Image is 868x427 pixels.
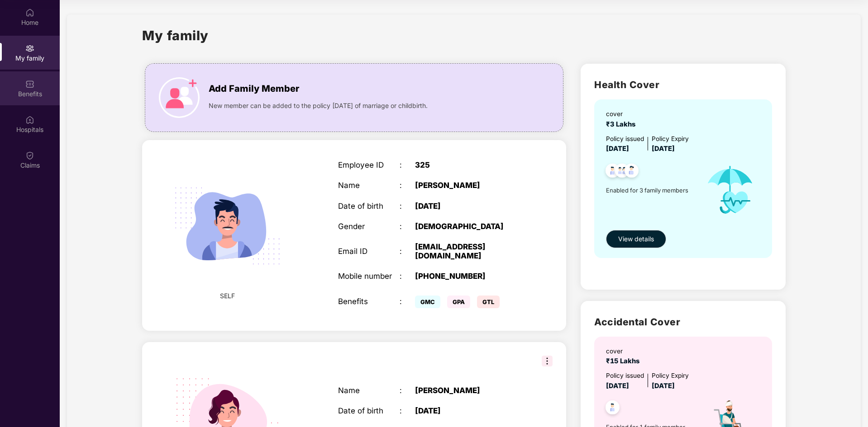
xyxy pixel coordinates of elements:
div: cover [606,109,639,119]
span: Enabled for 3 family members [606,186,697,195]
div: Gender [338,222,400,231]
div: : [400,222,415,231]
img: svg+xml;base64,PHN2ZyBpZD0iSG9tZSIgeG1sbnM9Imh0dHA6Ly93d3cudzMub3JnLzIwMDAvc3ZnIiB3aWR0aD0iMjAiIG... [25,8,34,17]
div: [PERSON_NAME] [415,386,523,395]
div: cover [606,347,643,357]
div: 325 [415,160,523,169]
div: : [400,160,415,169]
div: : [400,386,415,395]
img: svg+xml;base64,PHN2ZyB3aWR0aD0iMzIiIGhlaWdodD0iMzIiIHZpZXdCb3g9IjAgMCAzMiAzMiIgZmlsbD0ibm9uZSIgeG... [542,356,553,366]
div: : [400,181,415,190]
div: : [400,202,415,211]
img: svg+xml;base64,PHN2ZyB4bWxucz0iaHR0cDovL3d3dy53My5vcmcvMjAwMC9zdmciIHdpZHRoPSIyMjQiIGhlaWdodD0iMT... [162,161,292,291]
img: svg+xml;base64,PHN2ZyBpZD0iQmVuZWZpdHMiIHhtbG5zPSJodHRwOi8vd3d3LnczLm9yZy8yMDAwL3N2ZyIgd2lkdGg9Ij... [25,80,34,89]
img: svg+xml;base64,PHN2ZyBpZD0iQ2xhaW0iIHhtbG5zPSJodHRwOi8vd3d3LnczLm9yZy8yMDAwL3N2ZyIgd2lkdGg9IjIwIi... [25,151,34,160]
button: View details [606,230,666,248]
div: Email ID [338,247,400,256]
span: ₹3 Lakhs [606,120,639,128]
div: Policy Expiry [652,371,689,381]
div: Policy Expiry [652,134,689,144]
span: GMC [415,296,440,308]
img: svg+xml;base64,PHN2ZyB4bWxucz0iaHR0cDovL3d3dy53My5vcmcvMjAwMC9zdmciIHdpZHRoPSI0OC45NDMiIGhlaWdodD... [601,398,624,420]
div: [DEMOGRAPHIC_DATA] [415,222,523,231]
span: GPA [447,296,470,308]
div: : [400,406,415,415]
div: Benefits [338,297,400,306]
div: Name [338,181,400,190]
div: : [400,272,415,281]
div: [DATE] [415,202,523,211]
img: svg+xml;base64,PHN2ZyBpZD0iSG9zcGl0YWxzIiB4bWxucz0iaHR0cDovL3d3dy53My5vcmcvMjAwMC9zdmciIHdpZHRoPS... [25,115,34,124]
div: : [400,297,415,306]
div: Policy issued [606,371,644,381]
img: svg+xml;base64,PHN2ZyB4bWxucz0iaHR0cDovL3d3dy53My5vcmcvMjAwMC9zdmciIHdpZHRoPSI0OC45NDMiIGhlaWdodD... [601,161,624,183]
img: icon [697,155,763,225]
div: Employee ID [338,160,400,169]
div: Name [338,386,400,395]
img: svg+xml;base64,PHN2ZyB4bWxucz0iaHR0cDovL3d3dy53My5vcmcvMjAwMC9zdmciIHdpZHRoPSI0OC45MTUiIGhlaWdodD... [611,161,633,183]
span: [DATE] [652,382,675,390]
div: [PHONE_NUMBER] [415,272,523,281]
h2: Health Cover [594,77,772,92]
span: ₹15 Lakhs [606,357,643,365]
span: GTL [477,296,500,308]
div: Date of birth [338,406,400,415]
div: Policy issued [606,134,644,144]
span: SELF [220,291,235,301]
span: Add Family Member [209,82,299,96]
img: icon [159,77,200,118]
div: : [400,247,415,256]
div: Mobile number [338,272,400,281]
img: svg+xml;base64,PHN2ZyB3aWR0aD0iMjAiIGhlaWdodD0iMjAiIHZpZXdCb3g9IjAgMCAyMCAyMCIgZmlsbD0ibm9uZSIgeG... [25,44,34,53]
div: [PERSON_NAME] [415,181,523,190]
span: View details [618,234,654,244]
div: [EMAIL_ADDRESS][DOMAIN_NAME] [415,242,523,260]
h2: Accidental Cover [594,314,772,329]
img: svg+xml;base64,PHN2ZyB4bWxucz0iaHR0cDovL3d3dy53My5vcmcvMjAwMC9zdmciIHdpZHRoPSI0OC45NDMiIGhlaWdodD... [620,161,643,183]
span: New member can be added to the policy [DATE] of marriage or childbirth. [209,101,428,111]
span: [DATE] [652,145,675,153]
div: Date of birth [338,202,400,211]
span: [DATE] [606,382,629,390]
div: [DATE] [415,406,523,415]
span: [DATE] [606,145,629,153]
h1: My family [142,25,209,46]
